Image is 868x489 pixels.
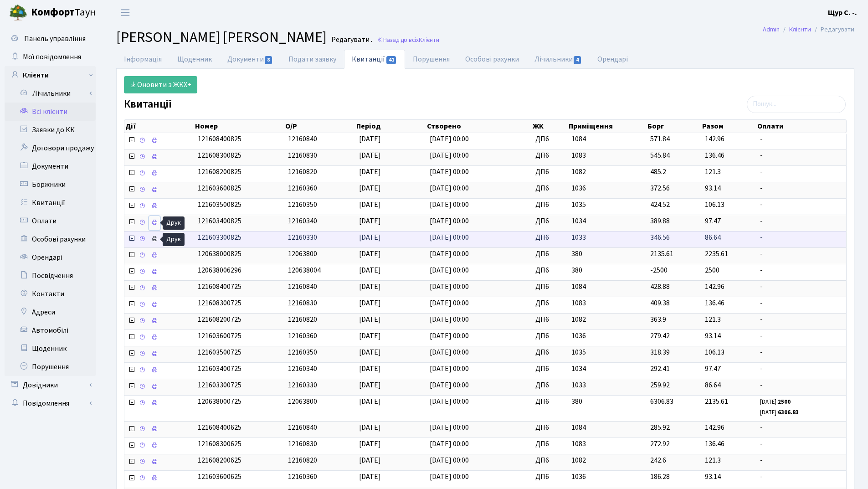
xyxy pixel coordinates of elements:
span: [DATE] 00:00 [430,439,469,449]
span: 86.64 [705,232,721,242]
a: Подати заявку [281,50,344,69]
span: 93.14 [705,472,721,482]
span: [DATE] 00:00 [430,232,469,242]
span: 93.14 [705,331,721,341]
span: [DATE] [359,282,381,292]
span: 121.3 [705,167,721,177]
span: 389.88 [650,216,670,226]
span: - [760,298,842,309]
span: 1084 [571,282,643,292]
span: 41 [386,56,396,64]
span: 363.9 [650,314,666,324]
span: - [760,472,842,482]
span: 12160350 [288,347,317,357]
span: 1082 [571,314,643,325]
a: Назад до всіхКлієнти [377,36,439,44]
span: ДП6 [535,265,564,276]
span: 279.42 [650,331,670,341]
span: 12160840 [288,282,317,292]
th: О/Р [284,120,355,133]
span: 142.96 [705,282,724,292]
span: 97.47 [705,216,721,226]
span: [DATE] [359,472,381,482]
span: 1033 [571,380,643,391]
a: Документи [220,50,281,69]
span: - [760,249,842,259]
a: Щоденник [5,340,96,358]
span: 1084 [571,422,643,433]
b: 6306.83 [778,408,799,417]
span: [DATE] 00:00 [430,150,469,160]
span: 1084 [571,134,643,144]
span: - [760,380,842,391]
span: [DATE] [359,455,381,465]
span: 12160830 [288,298,317,308]
span: 12160840 [288,422,317,432]
span: - [760,282,842,292]
span: [DATE] 00:00 [430,422,469,432]
a: Адреси [5,303,96,321]
span: ДП6 [535,331,564,341]
span: 120638000825 [198,249,241,259]
span: 106.13 [705,200,724,210]
span: 1083 [571,150,643,161]
a: Клієнти [5,66,96,84]
a: Оновити з ЖКХ+ [124,76,197,93]
span: 12160360 [288,183,317,193]
span: ДП6 [535,167,564,177]
span: 346.56 [650,232,670,242]
a: Посвідчення [5,267,96,285]
span: 136.46 [705,298,724,308]
th: Номер [194,120,284,133]
span: [DATE] [359,380,381,390]
span: [DATE] [359,347,381,357]
span: 272.92 [650,439,670,449]
span: [DATE] 00:00 [430,455,469,465]
span: 12160330 [288,232,317,242]
span: ДП6 [535,298,564,309]
span: [PERSON_NAME] [PERSON_NAME] [116,27,327,48]
th: ЖК [532,120,568,133]
span: [DATE] [359,167,381,177]
span: [DATE] 00:00 [430,331,469,341]
span: 142.96 [705,422,724,432]
span: ДП6 [535,150,564,161]
a: Інформація [116,50,169,69]
span: 121603300725 [198,380,241,390]
span: ДП6 [535,396,564,407]
span: 12160840 [288,134,317,144]
span: ДП6 [535,347,564,358]
span: [DATE] [359,396,381,407]
span: 142.96 [705,134,724,144]
span: [DATE] [359,216,381,226]
span: 12160350 [288,200,317,210]
button: Переключити навігацію [114,5,137,20]
a: Оплати [5,212,96,230]
span: [DATE] [359,183,381,193]
span: 12160340 [288,364,317,374]
span: 121608200825 [198,167,241,177]
span: 428.88 [650,282,670,292]
span: [DATE] [359,439,381,449]
a: Повідомлення [5,394,96,412]
span: [DATE] [359,265,381,275]
span: 121608300825 [198,150,241,160]
span: Панель управління [24,34,86,44]
span: 2135.61 [650,249,673,259]
span: 380 [571,265,643,276]
input: Пошук... [747,96,846,113]
span: - [760,439,842,449]
a: Боржники [5,175,96,194]
span: 93.14 [705,183,721,193]
span: [DATE] [359,249,381,259]
span: - [760,167,842,177]
span: 372.56 [650,183,670,193]
span: - [760,150,842,161]
small: [DATE]: [760,408,799,417]
a: Лічильники [10,84,96,103]
span: 1035 [571,200,643,210]
a: Квитанції [5,194,96,212]
span: 1035 [571,347,643,358]
span: ДП6 [535,314,564,325]
span: [DATE] 00:00 [430,396,469,407]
